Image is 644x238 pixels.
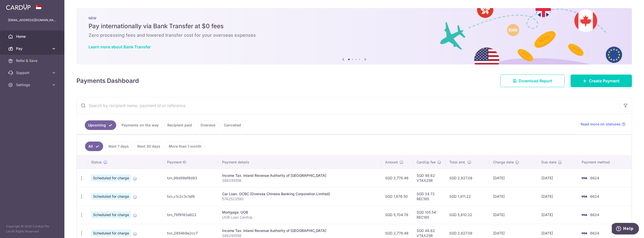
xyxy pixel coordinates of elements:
span: Pay [16,46,49,51]
td: [DATE] [489,206,537,224]
h4: Payments Dashboard [76,76,139,85]
iframe: Opens a widget where you can find more information [612,223,639,235]
td: [DATE] [489,169,537,187]
span: Status [91,160,102,165]
a: Cancelled [221,120,244,130]
td: [DATE] [489,187,537,206]
img: Bank Card [579,212,589,218]
h5: Pay internationally via Bank Transfer at $0 fees [89,22,620,30]
td: SGD 2,778.46 [381,169,413,187]
td: SGD 34.72 REC185 [413,187,445,206]
img: Bank Card [579,230,589,236]
td: txn_c1c2c3c1af4 [163,187,218,206]
img: CardUp [6,4,31,10]
span: 6624 [590,213,599,217]
th: Payment method [578,156,631,169]
td: txn_99d99ef8d83 [163,169,218,187]
span: Amount [385,160,398,165]
td: SGD 105.54 REC185 [413,206,445,224]
span: Read more on statuses [581,122,621,127]
span: Scheduled for charge [91,211,131,218]
a: Overdue [197,120,219,130]
td: SGD 1,876.50 [381,187,413,206]
a: Download Report [500,75,565,87]
div: Car Loan. OCBC (Oversea Chinese Banking Corporation Limited) [222,191,377,196]
input: Search by recipient name, payment id or reference [77,97,620,114]
p: 5742523590 [222,196,377,201]
p: [EMAIL_ADDRESS][DOMAIN_NAME] [8,18,56,23]
span: Total amt. [449,160,466,165]
p: NEW [89,16,620,20]
img: Bank transfer banner [76,8,632,64]
span: Charge date [493,160,514,165]
a: Learn more about Bank Transfer [89,44,151,49]
span: 6624 [590,231,599,235]
a: Next 30 days [134,142,164,151]
span: Support [16,70,49,75]
div: Mortgage. UOB [222,210,377,215]
td: [DATE] [537,206,578,224]
span: Scheduled for charge [91,193,131,200]
a: Upcoming [85,120,116,130]
a: Create Payment [571,75,632,87]
span: Scheduled for charge [91,175,131,182]
a: All [85,142,103,151]
span: Refer & Save [16,58,49,63]
div: Income Tax. Inland Revenue Authority of [GEOGRAPHIC_DATA] [222,173,377,178]
td: [DATE] [537,187,578,206]
span: Scheduled for charge [91,230,131,237]
th: Payment details [218,156,381,169]
td: [DATE] [537,169,578,187]
td: SGD 5,704.78 [381,206,413,224]
h6: Zero processing fees and lowered transfer cost for your overseas expenses [89,32,620,38]
span: Due date [541,160,556,165]
td: SGD 1,911.22 [445,187,489,206]
td: SGD 5,810.32 [445,206,489,224]
p: UOB Loan CardUp [222,215,377,220]
td: SGD 2,827.08 [445,169,489,187]
a: Recipient paid [164,120,195,130]
a: Next 7 days [105,142,132,151]
img: Bank Card [579,175,589,181]
span: 6624 [590,194,599,198]
a: Payments on the way [118,120,162,130]
td: SGD 48.62 VTAX25R [413,169,445,187]
a: Read more on statuses [581,122,626,127]
span: Settings [16,82,49,87]
span: Home [16,34,49,39]
img: Bank Card [579,193,589,199]
span: Download Report [519,78,552,84]
span: Create Payment [589,78,620,84]
p: S8629555E [222,178,377,183]
td: txn_78f9183a622 [163,206,218,224]
span: 6624 [590,176,599,180]
th: Payment ID [163,156,218,169]
a: More than 1 month [166,142,205,151]
div: Income Tax. Inland Revenue Authority of [GEOGRAPHIC_DATA] [222,228,377,233]
span: CardUp fee [417,160,436,165]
